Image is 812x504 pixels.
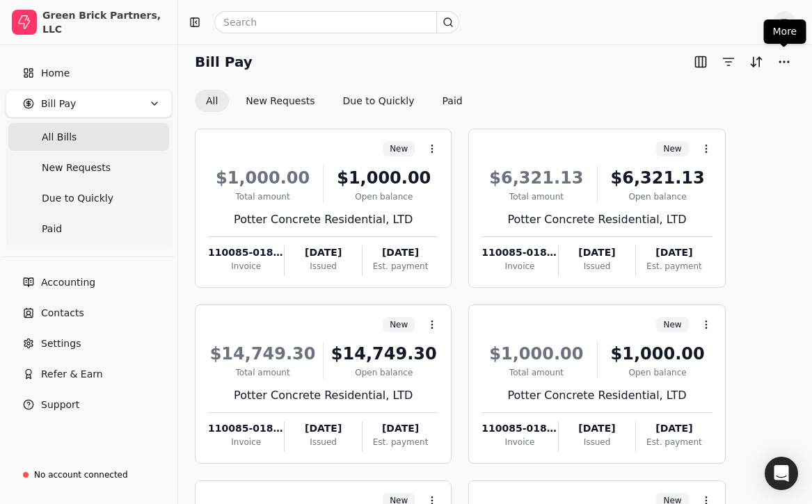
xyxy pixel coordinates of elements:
[765,457,798,490] div: Open Intercom Messenger
[636,436,712,448] div: Est. payment
[636,260,712,273] div: Est. payment
[431,90,474,112] button: Paid
[773,11,795,33] button: T
[8,184,169,212] a: Due to Quickly
[390,143,408,155] span: New
[41,275,95,290] span: Accounting
[603,366,713,379] div: Open balance
[6,360,172,388] button: Refer & Earn
[42,130,77,145] span: All Bills
[214,11,459,33] input: Search
[41,367,103,382] span: Refer & Earn
[481,341,591,366] div: $1,000.00
[745,51,767,73] button: Sort
[663,143,681,155] span: New
[234,90,326,112] button: New Requests
[6,299,172,327] a: Contacts
[390,318,408,331] span: New
[6,330,172,357] a: Settings
[663,318,681,331] span: New
[481,211,712,228] div: Potter Concrete Residential, LTD
[773,51,795,73] button: More
[6,462,172,487] a: No account connected
[41,66,70,81] span: Home
[329,366,438,379] div: Open balance
[363,436,438,448] div: Est. payment
[481,421,557,436] div: 110085-018104-01
[34,469,128,481] div: No account connected
[285,421,361,436] div: [DATE]
[481,165,591,190] div: $6,321.13
[208,421,284,436] div: 110085-018103-01
[481,366,591,379] div: Total amount
[41,398,79,412] span: Support
[363,245,438,260] div: [DATE]
[603,190,713,203] div: Open balance
[329,190,438,203] div: Open balance
[6,59,172,87] a: Home
[208,165,317,190] div: $1,000.00
[42,8,166,36] div: Green Brick Partners, LLC
[8,123,169,151] a: All Bills
[8,215,169,243] a: Paid
[481,190,591,203] div: Total amount
[481,245,557,260] div: 110085-018102-01
[195,51,253,73] h2: Bill Pay
[285,245,361,260] div: [DATE]
[195,90,474,112] div: Invoice filter options
[603,341,713,366] div: $1,000.00
[41,336,81,351] span: Settings
[285,436,361,448] div: Issued
[208,190,317,203] div: Total amount
[329,165,438,190] div: $1,000.00
[329,341,438,366] div: $14,749.30
[195,90,229,112] button: All
[603,165,713,190] div: $6,321.13
[636,245,712,260] div: [DATE]
[8,154,169,181] a: New Requests
[363,260,438,273] div: Est. payment
[363,421,438,436] div: [DATE]
[208,211,438,228] div: Potter Concrete Residential, LTD
[559,245,635,260] div: [DATE]
[208,366,317,379] div: Total amount
[42,191,113,206] span: Due to Quickly
[559,260,635,273] div: Issued
[42,222,62,236] span: Paid
[285,260,361,273] div: Issued
[41,306,84,320] span: Contacts
[208,260,284,273] div: Invoice
[41,97,76,111] span: Bill Pay
[6,391,172,418] button: Support
[481,387,712,404] div: Potter Concrete Residential, LTD
[559,421,635,436] div: [DATE]
[208,341,317,366] div: $14,749.30
[6,268,172,296] a: Accounting
[332,90,426,112] button: Due to Quickly
[481,436,557,448] div: Invoice
[764,19,806,44] div: More
[559,436,635,448] div: Issued
[208,245,284,260] div: 110085-018208-01
[636,421,712,436] div: [DATE]
[42,161,111,175] span: New Requests
[481,260,557,273] div: Invoice
[208,436,284,448] div: Invoice
[208,387,438,404] div: Potter Concrete Residential, LTD
[6,90,172,117] button: Bill Pay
